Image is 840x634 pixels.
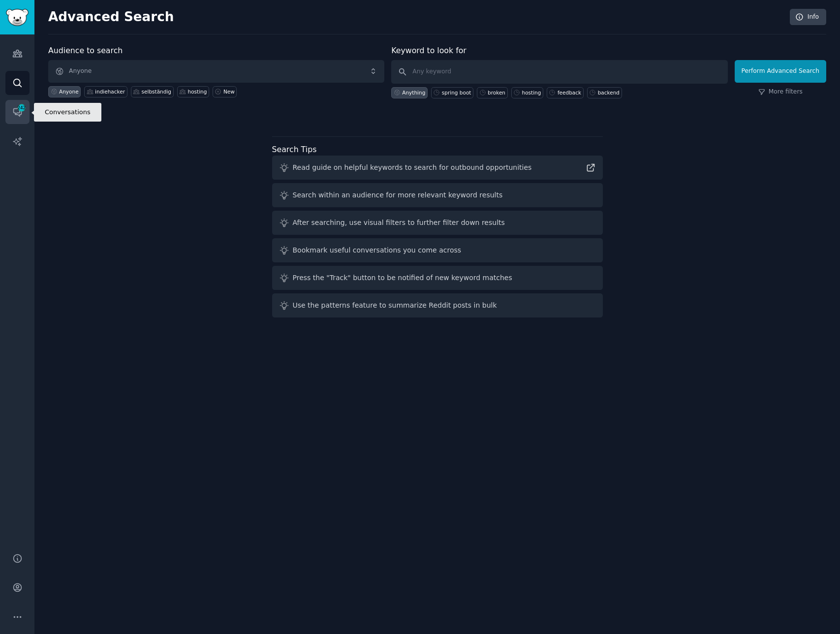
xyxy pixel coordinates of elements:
div: Use the patterns feature to summarize Reddit posts in bulk [293,300,497,311]
button: Perform Advanced Search [735,60,826,83]
span: 242 [17,104,26,111]
h2: Advanced Search [48,9,784,25]
div: Search within an audience for more relevant keyword results [293,190,503,200]
div: backend [598,89,620,96]
div: New [223,88,235,95]
img: GummySearch logo [6,9,29,26]
button: Anyone [48,60,384,83]
div: selbständig [142,88,171,95]
div: Read guide on helpful keywords to search for outbound opportunities [293,162,532,173]
a: 242 [5,100,30,124]
div: hosting [522,89,541,96]
div: broken [488,89,505,96]
div: Bookmark useful conversations you come across [293,245,462,255]
div: Anything [402,89,425,96]
a: New [213,86,237,97]
div: Anyone [59,88,79,95]
div: hosting [188,88,207,95]
a: More filters [758,88,803,96]
div: Press the "Track" button to be notified of new keyword matches [293,273,512,283]
a: Info [790,9,826,26]
label: Keyword to look for [391,46,467,55]
div: spring boot [442,89,471,96]
div: feedback [558,89,581,96]
input: Any keyword [391,60,727,84]
div: After searching, use visual filters to further filter down results [293,218,505,228]
div: indiehacker [95,88,125,95]
label: Search Tips [272,145,317,154]
label: Audience to search [48,46,123,55]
